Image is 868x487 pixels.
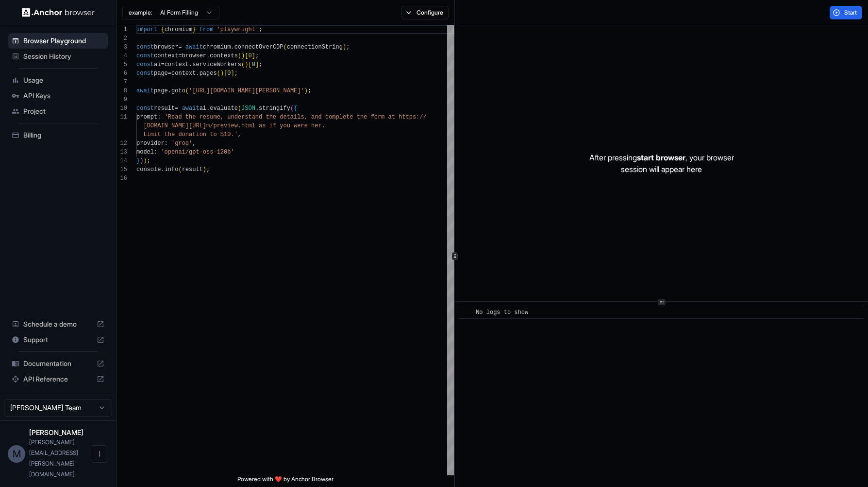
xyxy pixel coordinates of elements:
span: ) [203,166,206,173]
span: { [294,105,297,112]
div: Documentation [8,356,108,371]
span: context [171,70,196,77]
div: Schedule a demo [8,316,108,332]
div: 8 [117,87,127,95]
span: ] [255,61,259,68]
span: Powered with ❤️ by Anchor Browser [237,475,334,487]
span: 0 [227,70,231,77]
span: [ [224,70,227,77]
span: lete the form at https:// [339,114,427,121]
span: page [154,87,168,94]
span: API Keys [23,91,104,101]
div: 14 [117,157,127,165]
div: 5 [117,60,127,69]
span: = [178,44,182,51]
span: . [196,70,199,77]
span: = [178,52,182,59]
span: 0 [252,61,255,68]
span: browser [154,44,178,51]
span: ; [234,70,238,77]
span: context [154,52,178,59]
button: Configure [401,6,449,19]
span: ( [217,70,220,77]
span: example: [129,9,152,17]
span: : [165,140,168,147]
div: 13 [117,148,127,157]
span: ( [238,52,241,59]
span: ( [284,44,287,51]
img: Anchor Logo [22,8,95,17]
span: await [182,105,200,112]
span: 'openai/gpt-oss-120b' [161,149,234,156]
span: ] [252,52,255,59]
span: m/preview.html as if you were her. [206,122,325,129]
span: ; [255,52,259,59]
span: ( [185,87,189,94]
button: Start [830,6,862,19]
span: await [136,87,154,94]
span: 'Read the resume, understand the details, and comp [165,114,339,121]
div: Billing [8,127,108,143]
div: API Reference [8,371,108,387]
span: , [238,131,241,138]
span: . [161,166,164,173]
span: Documentation [23,359,93,368]
span: : [157,114,161,121]
span: goto [171,87,185,94]
span: context [165,61,189,68]
div: 4 [117,52,127,60]
span: provider [136,140,165,147]
span: ( [241,61,245,68]
span: const [136,105,154,112]
span: 'playwright' [217,26,259,33]
span: ; [259,61,262,68]
span: ; [259,26,262,33]
span: page [154,70,168,77]
span: ) [304,87,308,94]
div: 15 [117,165,127,174]
div: Browser Playground [8,33,108,49]
span: connectOverCDP [234,44,284,51]
button: Open menu [91,445,108,463]
span: Schedule a demo [23,319,93,329]
span: stringify [259,105,290,112]
span: ( [178,166,182,173]
div: 16 [117,174,127,183]
span: = [161,61,164,68]
div: Session History [8,49,108,64]
span: start browser [637,153,685,162]
span: . [206,105,210,112]
span: ] [231,70,234,77]
span: import [136,26,157,33]
span: ( [238,105,241,112]
span: [ [245,52,248,59]
span: chromium [203,44,231,51]
p: After pressing , your browser session will appear here [589,152,734,175]
span: [DOMAIN_NAME][URL] [143,122,206,129]
div: M [8,445,25,463]
span: ai [200,105,206,112]
div: 3 [117,43,127,52]
span: ​ [464,308,468,317]
div: 12 [117,139,127,148]
span: const [136,70,154,77]
div: 9 [117,95,127,104]
span: contexts [210,52,238,59]
span: ) [241,52,245,59]
span: 'groq' [171,140,192,147]
span: . [168,87,171,94]
span: , [192,140,196,147]
span: ) [245,61,248,68]
span: connectionString [287,44,343,51]
span: ) [140,157,143,164]
span: . [189,61,192,68]
span: result [154,105,175,112]
span: const [136,52,154,59]
div: 11 [117,113,127,122]
span: info [165,166,179,173]
span: . [231,44,234,51]
span: model [136,149,154,156]
span: Usage [23,75,104,85]
div: Usage [8,72,108,88]
span: await [185,44,203,51]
